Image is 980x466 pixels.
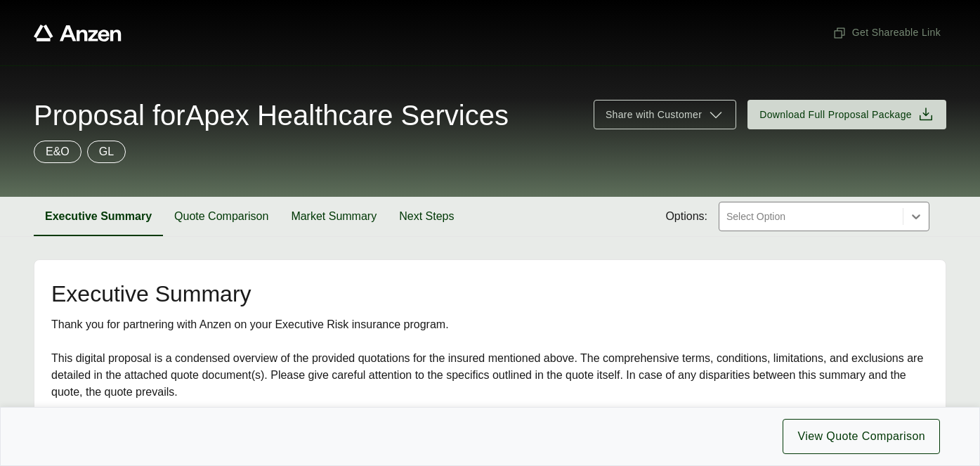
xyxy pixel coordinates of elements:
[606,108,702,122] span: Share with Customer
[34,101,509,129] span: Proposal for Apex Healthcare Services
[594,100,736,129] button: Share with Customer
[51,283,929,305] h2: Executive Summary
[163,197,280,236] button: Quote Comparison
[797,428,925,445] span: View Quote Comparison
[665,208,707,225] span: Options:
[280,197,388,236] button: Market Summary
[51,316,929,401] div: Thank you for partnering with Anzen on your Executive Risk insurance program. This digital propos...
[388,197,465,236] button: Next Steps
[99,143,114,160] p: GL
[827,20,946,46] button: Get Shareable Link
[832,25,941,40] span: Get Shareable Link
[747,100,946,129] button: Download Full Proposal Package
[46,143,70,160] p: E&O
[783,419,940,454] button: View Quote Comparison
[34,197,163,236] button: Executive Summary
[759,108,912,122] span: Download Full Proposal Package
[34,25,122,41] a: Anzen website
